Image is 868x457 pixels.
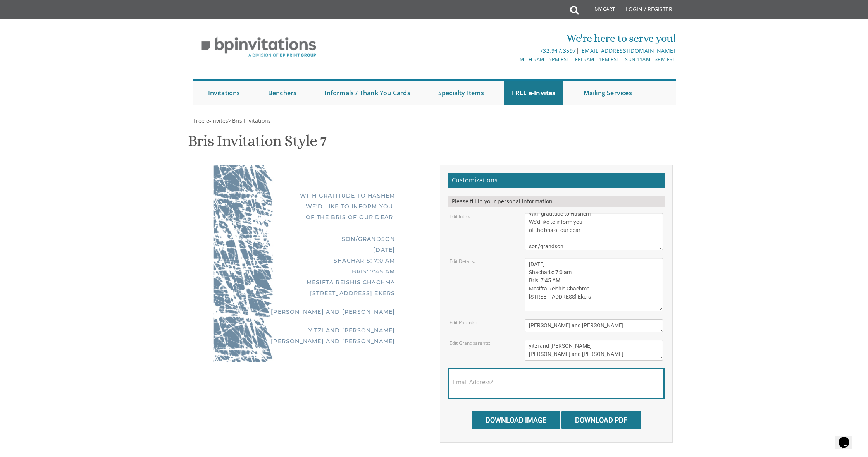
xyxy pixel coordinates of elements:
[525,340,663,361] textarea: [PERSON_NAME] and [PERSON_NAME] [PERSON_NAME] and [PERSON_NAME]
[232,117,271,124] span: Bris Invitations
[354,46,675,55] div: |
[229,244,395,299] div: [DATE] Shacharis: 7:0 am Bris: 7:45 AM Mesifta Reishis Chachma [STREET_ADDRESS] Ekers
[193,117,228,124] a: Free e-Invites
[229,190,395,244] div: With gratitude to Hashem We’d like to inform you of the bris of our dear son/grandson
[448,173,665,188] h2: Customizations
[229,306,395,317] div: [PERSON_NAME] and [PERSON_NAME]
[453,378,494,386] label: Email Address*
[449,258,475,265] label: Edit Details:
[317,81,418,105] a: Informals / Thank You Cards
[193,117,228,124] span: Free e-Invites
[835,426,860,449] iframe: chat widget
[228,117,271,124] span: >
[449,213,470,220] label: Edit Intro:
[576,81,640,105] a: Mailing Services
[354,31,675,46] div: We're here to serve you!
[354,55,675,64] div: M-Th 9am - 5pm EST | Fri 9am - 1pm EST | Sun 11am - 3pm EST
[561,411,641,429] input: Download PDF
[260,81,305,105] a: Benchers
[448,196,665,207] div: Please fill in your personal information.
[431,81,492,105] a: Specialty Items
[578,1,620,20] a: My Cart
[188,132,326,155] h1: Bris Invitation Style 7
[449,340,490,346] label: Edit Grandparents:
[525,319,663,332] textarea: [PERSON_NAME] & [PERSON_NAME]
[525,258,663,311] textarea: [DATE] Shacharis: 6:30 am Bris: 8:00 AM [GEOGRAPHIC_DATA][PERSON_NAME] [STREET_ADDRESS]
[231,117,271,124] a: Bris Invitations
[229,325,395,347] div: yitzi and [PERSON_NAME] [PERSON_NAME] and [PERSON_NAME]
[579,47,675,54] a: [EMAIL_ADDRESS][DOMAIN_NAME]
[200,81,248,105] a: Invitations
[540,47,576,54] a: 732.947.3597
[472,411,560,429] input: Download Image
[504,81,563,105] a: FREE e-Invites
[525,213,663,250] textarea: With gratitude to Hashem We’d like to inform you of the bris of our dear son/grandson
[193,31,325,63] img: BP Invitation Loft
[449,319,477,326] label: Edit Parents:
